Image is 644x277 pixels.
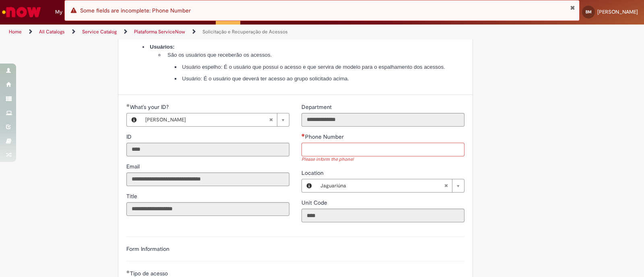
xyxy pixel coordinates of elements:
span: Required Filled [126,104,130,107]
label: Read only - ID [126,133,133,141]
label: Read only - Email [126,162,141,170]
span: São os usuários que receberão os acessos. [167,52,272,58]
a: [PERSON_NAME]Clear field What's your ID? [141,113,289,126]
div: Please inform the phone! [301,156,464,163]
span: Jaguariúna [320,179,444,192]
span: BM [586,9,592,14]
span: Read only - Unit Code [301,199,329,206]
li: Usuário espelho: É o usuário que possui o acesso e que servira de modelo para o espalhamento dos ... [175,63,464,71]
input: Department [301,113,464,127]
span: Some fields are incomplete: Phone Number [80,7,191,14]
input: Unit Code [301,209,464,222]
button: What's your ID?, Preview this record Beatriz Silva Meirelles [127,113,141,126]
span: [PERSON_NAME] [145,113,269,126]
span: Location [301,169,325,176]
span: Read only - Department [301,103,333,111]
a: Home [9,29,22,35]
span: Required - What's your ID? [130,103,170,111]
a: All Catalogs [39,29,65,35]
span: Phone Number [305,133,345,140]
li: Usuário: É o usuário que deverá ter acesso ao grupo solicitado acima. [175,75,464,82]
span: My Requests [55,8,86,16]
a: Plataforma ServiceNow [134,29,185,35]
input: ID [126,143,289,156]
span: Read only - Email [126,163,141,170]
img: ServiceNow [1,4,42,20]
abbr: Clear field What's your ID? [265,113,277,126]
span: Read only - Title [126,193,139,200]
input: Phone Number [301,143,464,156]
label: Read only - Title [126,192,139,200]
span: [PERSON_NAME] [597,8,638,15]
strong: Usuários: [150,44,174,50]
a: JaguariúnaClear field Location [316,179,464,192]
button: Close Notification [570,4,575,11]
button: Location, Preview this record Jaguariúna [302,179,316,192]
input: Title [126,202,289,216]
input: Email [126,172,289,186]
span: Tipo de acesso [130,270,169,277]
a: Solicitação e Recuperação de Acessos [202,29,288,35]
a: Service Catalog [82,29,117,35]
label: Form Information [126,245,169,252]
span: Read only - ID [126,133,133,140]
label: Read only - Department [301,103,333,111]
ul: Page breadcrumbs [6,25,423,39]
abbr: Clear field Location [440,179,452,192]
span: Required [301,133,305,137]
label: Read only - Unit Code [301,199,329,207]
span: Required Filled [126,270,130,273]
